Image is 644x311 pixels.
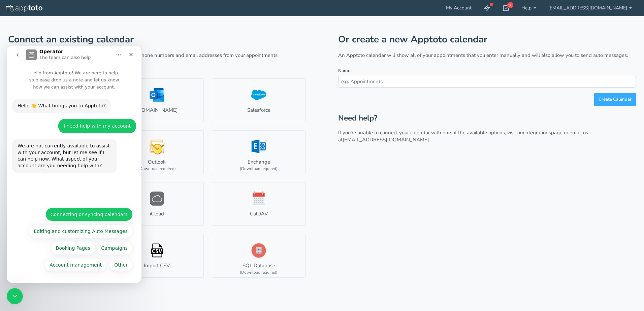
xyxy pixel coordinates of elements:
[343,136,430,143] a: [EMAIL_ADDRESS][DOMAIN_NAME].
[39,162,126,175] button: Connecting or syncing calendars
[22,179,126,192] button: Editing and customizing Auto Messages
[57,77,124,84] div: I need help with my account
[110,234,203,278] a: Import CSV
[110,78,203,122] a: [DOMAIN_NAME]
[338,34,636,45] h1: Or create a new Apptoto calendar
[8,34,306,45] h1: Connect an existing calendar
[240,270,278,275] div: (Download required)
[44,196,89,209] button: Booking Pages
[7,46,141,283] iframe: Intercom live chat
[110,130,203,174] a: Outlook
[11,57,99,64] div: Hello 👋 What brings you to Apptoto?
[5,93,129,135] div: Operator says…
[594,93,636,106] button: Create Calendar
[5,73,129,93] div: user says…
[5,93,110,127] div: We are not currently available to assist with your account, but let me see if I can help now. Wha...
[212,130,305,174] a: Exchange
[7,288,23,304] iframe: Intercom live chat
[102,212,126,226] button: Other
[52,73,129,88] div: I need help with my account
[338,52,636,59] p: An Apptoto calendar will show all of your appointments that you enter manually and will also allo...
[138,166,176,172] div: (Download required)
[11,97,105,123] div: We are not currently available to assist with your account, but let me see if I can help now. Wha...
[212,234,305,278] a: SQL Database
[338,68,350,74] label: Name
[338,76,636,88] input: e.g. Appointments
[507,2,513,8] div: 10
[212,78,305,122] a: Salesforce
[338,129,636,144] p: If you’re unable to connect your calendar with one of the available options, visit our page or em...
[524,129,551,136] a: integrations
[240,166,278,172] div: (Download required)
[338,114,636,123] h2: Need help?
[38,212,100,226] button: Account management
[90,196,126,209] button: Campaigns
[110,182,203,226] a: iCloud
[6,5,42,12] img: logo-apptoto--white.svg
[8,52,306,66] p: Apptoto will sync with your existing calendar and extract phone numbers and email addresses from ...
[212,182,305,226] a: CalDAV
